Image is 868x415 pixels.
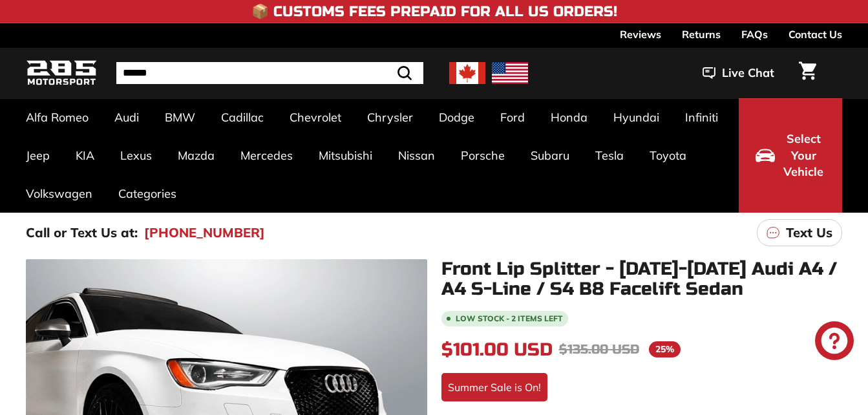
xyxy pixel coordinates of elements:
a: Infiniti [672,98,731,136]
span: Live Chat [722,65,774,81]
a: Categories [105,175,189,213]
div: Summer Sale is On! [441,373,547,401]
a: [PHONE_NUMBER] [144,223,265,242]
p: Text Us [786,223,832,242]
a: Honda [538,98,600,136]
a: Porsche [448,136,518,175]
img: Logo_285_Motorsport_areodynamics_components [26,58,97,89]
a: Audi [101,98,152,136]
a: Cadillac [208,98,277,136]
a: Text Us [757,219,842,246]
span: 25% [649,341,681,357]
a: Volkswagen [13,175,105,213]
a: Dodge [426,98,487,136]
span: Select Your Vehicle [781,131,825,180]
a: Lexus [107,136,165,175]
a: Toyota [637,136,699,175]
a: Hyundai [600,98,672,136]
a: Returns [682,23,721,45]
a: Mitsubishi [306,136,385,175]
a: Chrysler [354,98,426,136]
a: Chevrolet [277,98,354,136]
span: Low stock - 2 items left [456,315,563,323]
a: Ford [487,98,538,136]
a: Nissan [385,136,448,175]
a: Subaru [518,136,582,175]
inbox-online-store-chat: Shopify online store chat [811,321,858,363]
input: Search [116,62,423,84]
a: Cart [791,51,824,95]
button: Select Your Vehicle [739,98,842,213]
p: Call or Text Us at: [26,223,138,242]
a: Alfa Romeo [13,98,101,136]
a: BMW [152,98,208,136]
a: Reviews [620,23,661,45]
button: Live Chat [686,57,791,89]
a: FAQs [741,23,768,45]
h1: Front Lip Splitter - [DATE]-[DATE] Audi A4 / A4 S-Line / S4 B8 Facelift Sedan [441,259,843,299]
a: Tesla [582,136,637,175]
span: $135.00 USD [559,341,639,357]
a: Mercedes [228,136,306,175]
a: KIA [63,136,107,175]
h4: 📦 Customs Fees Prepaid for All US Orders! [251,4,617,19]
a: Contact Us [789,23,842,45]
span: $101.00 USD [441,339,553,361]
a: Mazda [165,136,228,175]
a: Jeep [13,136,63,175]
